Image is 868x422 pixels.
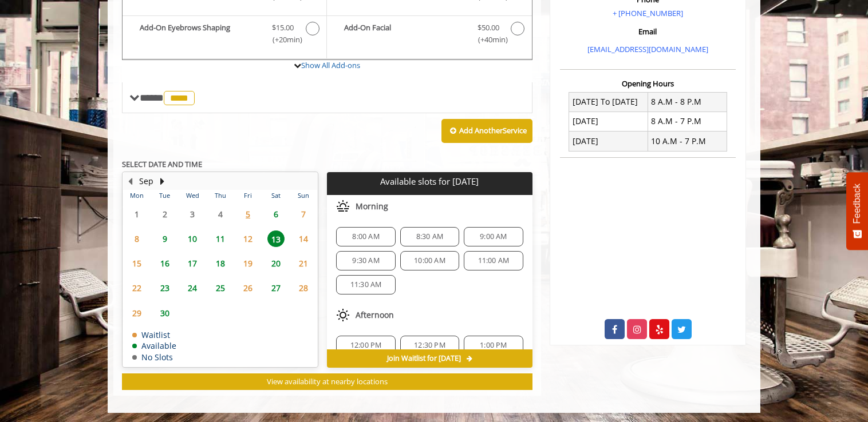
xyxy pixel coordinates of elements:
span: 8:30 AM [416,232,443,241]
th: Wed [179,190,206,201]
span: (+20min ) [266,34,300,46]
span: 25 [212,280,229,296]
th: Tue [151,190,178,201]
div: 9:30 AM [336,251,395,270]
td: No Slots [132,353,176,361]
span: $50.00 [478,22,499,34]
td: Select day27 [262,276,289,300]
span: 11 [212,230,229,247]
span: 27 [267,280,285,296]
span: 12:30 PM [414,341,445,350]
b: Add-On Facial [344,22,465,46]
td: Select day8 [123,226,151,251]
span: Afternoon [356,310,394,320]
th: Thu [206,190,234,201]
td: Select day25 [206,276,234,300]
span: 16 [156,255,173,272]
td: Select day26 [234,276,262,300]
span: 19 [239,255,257,272]
span: 1:00 PM [480,341,507,350]
p: Available slots for [DATE] [332,177,527,186]
button: Add AnotherService [441,119,532,143]
td: Select day11 [206,226,234,251]
b: Add Another Service [459,125,527,136]
td: [DATE] [569,132,648,151]
span: 23 [156,280,173,296]
span: 15 [128,255,145,272]
td: Select day29 [123,301,151,325]
span: 18 [212,255,229,272]
label: Add-On Eyebrows Shaping [128,22,321,49]
span: Join Waitlist for [DATE] [387,354,461,363]
button: Previous Month [125,175,135,188]
td: Select day6 [262,202,289,226]
span: 30 [156,305,173,321]
span: 10 [184,230,201,247]
td: 10 A.M - 7 P.M [648,132,727,151]
div: 12:30 PM [400,336,459,355]
span: 26 [239,280,257,296]
td: Select day17 [179,251,206,276]
span: 10:00 AM [414,256,445,265]
div: 12:00 PM [336,336,395,355]
td: Select day13 [262,226,289,251]
span: 24 [184,280,201,296]
a: [EMAIL_ADDRESS][DOMAIN_NAME] [587,44,708,54]
span: 28 [295,280,312,296]
div: 11:30 AM [336,275,395,294]
td: Select day7 [290,202,318,226]
span: 22 [128,280,145,296]
span: 14 [295,230,312,247]
td: Select day30 [151,301,178,325]
div: 8:30 AM [400,227,459,246]
h3: Email [563,27,733,35]
span: 5 [239,206,257,222]
td: Select day23 [151,276,178,300]
span: 9:00 AM [480,232,507,241]
div: 10:00 AM [400,251,459,270]
span: 11:30 AM [350,280,382,289]
span: 11:00 AM [478,256,510,265]
td: Available [132,341,176,350]
button: Feedback - Show survey [846,172,868,250]
span: 6 [267,206,285,222]
span: 9 [156,230,173,247]
span: Feedback [852,184,862,224]
span: 9:30 AM [352,256,379,265]
td: Select day19 [234,251,262,276]
th: Mon [123,190,151,201]
span: 17 [184,255,201,272]
span: 8:00 AM [352,232,379,241]
span: 13 [267,230,285,247]
span: 8 [128,230,145,247]
span: 12 [239,230,257,247]
td: Select day5 [234,202,262,226]
img: morning slots [336,200,350,213]
td: Select day22 [123,276,151,300]
span: (+40min ) [471,34,505,46]
td: [DATE] To [DATE] [569,92,648,112]
td: Select day24 [179,276,206,300]
td: Select day9 [151,226,178,251]
b: SELECT DATE AND TIME [122,159,202,169]
td: Select day28 [290,276,318,300]
td: 8 A.M - 8 P.M [648,92,727,112]
td: Select day18 [206,251,234,276]
th: Fri [234,190,262,201]
div: 9:00 AM [464,227,523,246]
td: Select day12 [234,226,262,251]
button: Next Month [157,175,167,188]
td: 8 A.M - 7 P.M [648,112,727,131]
td: Select day20 [262,251,289,276]
b: Add-On Eyebrows Shaping [140,22,261,46]
td: Select day14 [290,226,318,251]
h3: Opening Hours [560,79,736,87]
label: Add-On Facial [333,22,526,49]
span: View availability at nearby locations [267,376,388,387]
td: [DATE] [569,112,648,131]
button: Sep [139,175,153,188]
button: View availability at nearby locations [122,373,532,390]
span: Morning [356,202,388,211]
th: Sun [290,190,318,201]
th: Sat [262,190,289,201]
